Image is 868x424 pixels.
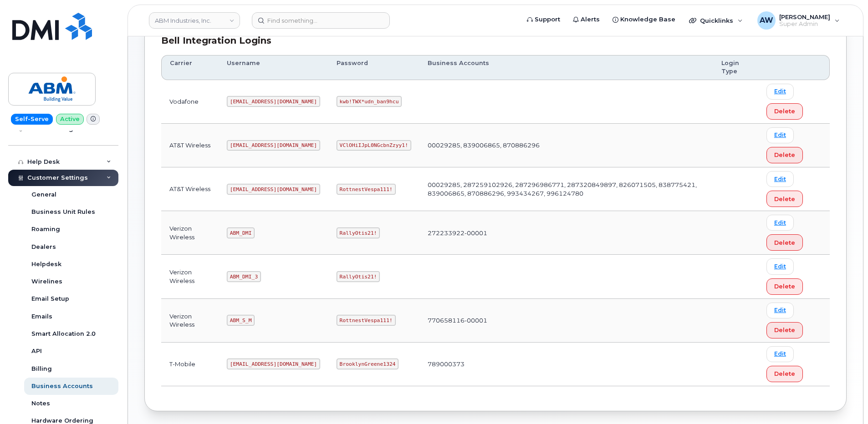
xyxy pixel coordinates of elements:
[161,343,219,386] td: T-Mobile
[774,107,795,116] span: Delete
[766,127,794,143] a: Edit
[419,55,714,80] th: Business Accounts
[766,215,794,231] a: Edit
[419,299,714,343] td: 770658116-00001
[700,17,733,24] span: Quicklinks
[219,55,328,80] th: Username
[337,271,380,282] code: RallyOtis21!
[161,55,219,80] th: Carrier
[337,184,396,195] code: RottnestVespa111!
[766,191,803,207] button: Delete
[337,96,402,107] code: kwb!TWX*udn_ban9hcu
[766,84,794,100] a: Edit
[161,255,219,298] td: Verizon Wireless
[419,211,714,255] td: 272233922-00001
[713,55,758,80] th: Login Type
[751,11,846,30] div: Alyssa Wagner
[328,55,419,80] th: Password
[337,227,380,238] code: RallyOtis21!
[774,326,795,334] span: Delete
[227,227,255,238] code: ABM_DMI
[766,346,794,362] a: Edit
[760,15,773,26] span: AW
[227,96,320,107] code: [EMAIL_ADDRESS][DOMAIN_NAME]
[337,315,396,326] code: RottnestVespa111!
[774,369,795,378] span: Delete
[581,15,600,24] span: Alerts
[766,303,794,318] a: Edit
[161,124,219,167] td: AT&T Wireless
[774,238,795,247] span: Delete
[419,167,714,211] td: 00029285, 287259102926, 287296986771, 287320849897, 826071505, 838775421, 839006865, 870886296, 9...
[766,234,803,251] button: Delete
[766,171,794,187] a: Edit
[774,151,795,159] span: Delete
[161,211,219,255] td: Verizon Wireless
[606,10,682,29] a: Knowledge Base
[252,12,390,29] input: Find something...
[779,13,830,20] span: [PERSON_NAME]
[535,15,560,24] span: Support
[419,124,714,167] td: 00029285, 839006865, 870886296
[779,20,830,28] span: Super Admin
[161,299,219,343] td: Verizon Wireless
[766,366,803,382] button: Delete
[161,34,830,47] div: Bell Integration Logins
[227,184,320,195] code: [EMAIL_ADDRESS][DOMAIN_NAME]
[521,10,567,29] a: Support
[227,315,255,326] code: ABM_S_M
[149,12,240,29] a: ABM Industries, Inc.
[774,282,795,291] span: Delete
[337,140,411,151] code: VClOHiIJpL0NGcbnZzyy1!
[337,358,398,369] code: BrooklynGreene1324
[161,80,219,124] td: Vodafone
[567,10,606,29] a: Alerts
[419,343,714,386] td: 789000373
[766,278,803,295] button: Delete
[620,15,675,24] span: Knowledge Base
[227,271,261,282] code: ABM_DMI_3
[766,147,803,163] button: Delete
[161,167,219,211] td: AT&T Wireless
[766,103,803,120] button: Delete
[227,140,320,151] code: [EMAIL_ADDRESS][DOMAIN_NAME]
[227,358,320,369] code: [EMAIL_ADDRESS][DOMAIN_NAME]
[766,322,803,338] button: Delete
[774,195,795,203] span: Delete
[766,258,794,274] a: Edit
[683,11,749,30] div: Quicklinks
